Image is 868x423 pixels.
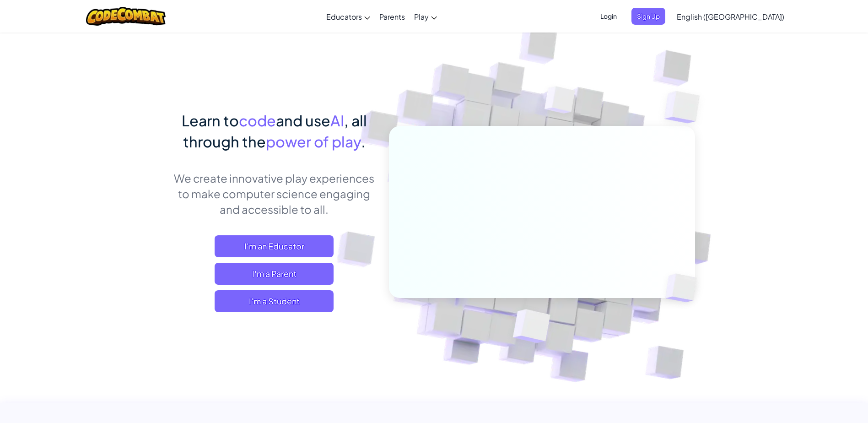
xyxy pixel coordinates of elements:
[414,12,429,22] span: Play
[646,69,725,146] img: Overlap cubes
[650,255,718,321] img: Overlap cubes
[490,290,572,366] img: Overlap cubes
[322,4,375,29] a: Educators
[239,111,276,130] span: code
[215,235,334,257] a: I'm an Educator
[631,8,665,25] button: Sign Up
[86,7,166,26] img: CodeCombat logo
[375,4,410,29] a: Parents
[410,4,442,29] a: Play
[330,111,344,130] span: AI
[595,8,622,25] button: Login
[527,68,593,136] img: Overlap cubes
[361,132,366,151] span: .
[672,4,789,29] a: English ([GEOGRAPHIC_DATA])
[276,111,330,130] span: and use
[677,12,784,22] span: English ([GEOGRAPHIC_DATA])
[173,170,375,217] p: We create innovative play experiences to make computer science engaging and accessible to all.
[266,132,361,151] span: power of play
[215,290,334,312] button: I'm a Student
[326,12,362,22] span: Educators
[182,111,239,130] span: Learn to
[215,263,334,285] a: I'm a Parent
